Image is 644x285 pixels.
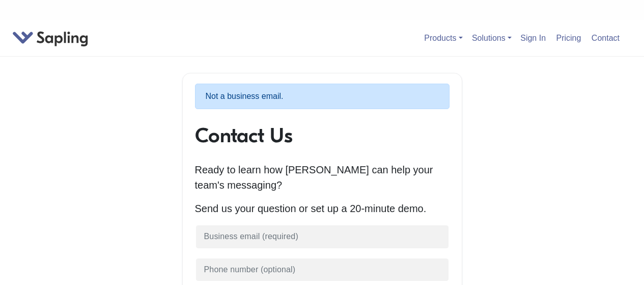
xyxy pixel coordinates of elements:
a: Contact [587,30,624,46]
a: Solutions [472,34,512,42]
a: Sign In [516,30,550,46]
a: Pricing [552,30,585,46]
p: Send us your question or set up a 20-minute demo. [195,201,450,216]
a: Products [424,34,462,42]
p: Not a business email. [195,84,450,109]
input: Business email (required) [195,224,450,249]
p: Ready to learn how [PERSON_NAME] can help your team's messaging? [195,162,450,193]
h1: Contact Us [195,123,450,148]
input: Phone number (optional) [195,257,450,282]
